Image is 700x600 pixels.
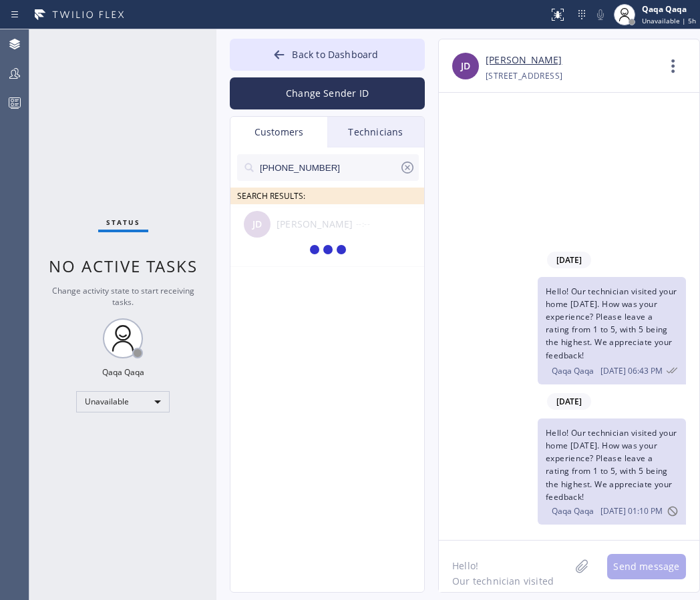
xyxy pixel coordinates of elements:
[292,48,378,61] span: Back to Dashboard
[258,154,399,181] input: Search
[230,39,425,71] button: Back to Dashboard
[461,59,470,74] span: JD
[600,365,663,376] span: [DATE] 06:43 PM
[552,505,594,517] span: Qaqa Qaqa
[600,505,663,517] span: [DATE] 01:10 PM
[538,418,686,525] div: 09/11/2025 9:10 AM
[547,393,591,410] span: [DATE]
[546,427,677,503] span: Hello! Our technician visited your home [DATE]. How was your experience? Please leave a rating fr...
[106,218,140,227] span: Status
[642,16,696,25] span: Unavailable | 5h
[546,286,677,361] span: Hello! Our technician visited your home [DATE]. How was your experience? Please leave a rating fr...
[486,68,562,83] div: [STREET_ADDRESS]
[52,285,194,308] span: Change activity state to start receiving tasks.
[102,366,144,378] div: Qaqa Qaqa
[552,365,594,376] span: Qaqa Qaqa
[486,53,562,68] a: [PERSON_NAME]
[607,554,686,579] button: Send message
[642,3,696,15] div: Qaqa Qaqa
[538,277,686,384] div: 09/10/2025 9:43 AM
[76,391,170,412] div: Unavailable
[230,117,327,147] div: Customers
[230,77,425,109] button: Change Sender ID
[49,255,198,277] span: No active tasks
[547,252,591,268] span: [DATE]
[237,190,305,202] span: SEARCH RESULTS:
[591,5,610,24] button: Mute
[327,117,424,147] div: Technicians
